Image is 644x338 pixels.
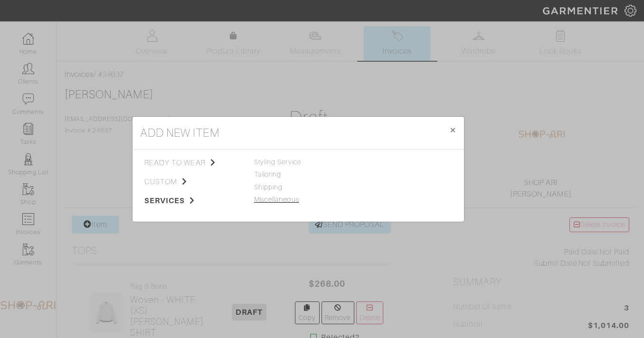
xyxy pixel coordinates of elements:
span: Styling Service [254,158,301,166]
span: custom [144,176,240,188]
h4: add new item [140,124,219,141]
span: ready to wear [144,157,240,169]
span: × [449,123,456,136]
a: Tailoring [254,170,281,178]
a: Shipping [254,183,283,191]
a: Miscellaneous [254,196,299,203]
span: services [144,195,240,207]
